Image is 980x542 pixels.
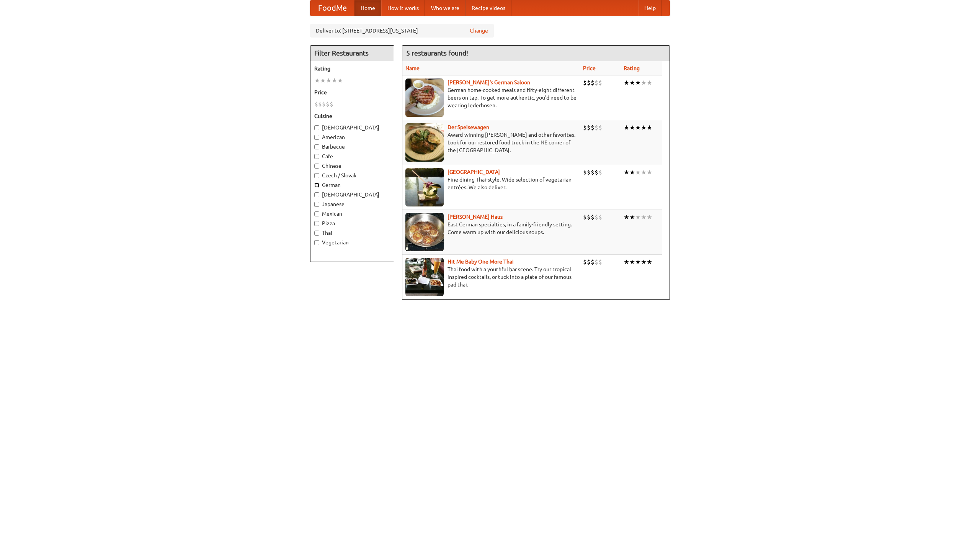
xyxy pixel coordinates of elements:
li: ★ [647,168,652,177]
input: Thai [314,231,319,236]
label: American [314,133,390,141]
ng-pluralize: 5 restaurants found! [406,49,468,57]
li: $ [598,79,602,87]
li: $ [598,213,602,221]
li: ★ [641,123,647,132]
a: Name [405,65,420,71]
li: ★ [326,76,332,85]
label: Czech / Slovak [314,172,390,179]
p: East German specialties, in a family-friendly setting. Come warm up with our delicious soups. [405,221,577,236]
a: Help [638,0,662,16]
img: kohlhaus.jpg [405,213,444,251]
li: $ [583,168,587,177]
input: Czech / Slovak [314,173,319,178]
input: Barbecue [314,144,319,149]
li: ★ [635,123,641,132]
li: $ [595,79,598,87]
li: $ [591,168,595,177]
a: FoodMe [310,0,354,16]
label: Thai [314,229,390,237]
div: Deliver to: [STREET_ADDRESS][US_STATE] [310,24,494,38]
a: Hit Me Baby One More Thai [448,259,514,265]
li: ★ [641,213,647,221]
li: ★ [635,168,641,177]
input: Vegetarian [314,240,319,245]
label: German [314,181,390,189]
a: Who we are [425,0,465,16]
li: $ [583,258,587,266]
li: $ [318,100,322,108]
p: Fine dining Thai-style. Wide selection of vegetarian entrées. We also deliver. [405,176,577,191]
label: Japanese [314,200,390,208]
li: $ [322,100,326,108]
label: Mexican [314,210,390,218]
li: ★ [629,123,635,132]
li: ★ [320,76,326,85]
label: Chinese [314,162,390,170]
li: ★ [647,123,652,132]
a: Der Speisewagen [448,124,489,130]
li: ★ [635,213,641,221]
input: [DEMOGRAPHIC_DATA] [314,125,319,130]
li: ★ [337,76,343,85]
li: ★ [624,213,629,221]
img: speisewagen.jpg [405,123,444,162]
li: ★ [629,168,635,177]
p: Thai food with a youthful bar scene. Try our tropical inspired cocktails, or tuck into a plate of... [405,265,577,288]
li: $ [583,123,587,132]
li: $ [587,79,591,87]
a: [PERSON_NAME] Haus [448,214,503,220]
li: ★ [332,76,337,85]
li: $ [591,213,595,221]
li: ★ [641,168,647,177]
li: $ [583,79,587,87]
input: Chinese [314,164,319,169]
li: $ [595,213,598,221]
li: ★ [629,79,635,87]
label: Cafe [314,152,390,160]
li: $ [591,79,595,87]
h5: Rating [314,65,390,72]
label: Pizza [314,219,390,227]
li: ★ [624,168,629,177]
input: Japanese [314,202,319,207]
li: $ [326,100,330,108]
li: $ [330,100,333,108]
li: $ [583,213,587,221]
a: Change [470,27,488,34]
li: ★ [629,258,635,266]
p: German home-cooked meals and fifty-eight different beers on tap. To get more authentic, you'd nee... [405,86,577,109]
li: $ [598,168,602,177]
label: [DEMOGRAPHIC_DATA] [314,191,390,198]
li: $ [587,123,591,132]
li: $ [591,123,595,132]
li: ★ [641,258,647,266]
li: ★ [624,258,629,266]
input: German [314,183,319,188]
a: [PERSON_NAME]'s German Saloon [448,79,530,85]
li: $ [587,213,591,221]
input: Pizza [314,221,319,226]
label: [DEMOGRAPHIC_DATA] [314,124,390,131]
li: $ [591,258,595,266]
p: Award-winning [PERSON_NAME] and other favorites. Look for our restored food truck in the NE corne... [405,131,577,154]
a: [GEOGRAPHIC_DATA] [448,169,500,175]
img: esthers.jpg [405,79,444,117]
label: Barbecue [314,143,390,151]
li: $ [595,258,598,266]
li: $ [595,123,598,132]
label: Vegetarian [314,239,390,246]
li: ★ [647,213,652,221]
a: Home [354,0,381,16]
a: Recipe videos [465,0,511,16]
a: Price [583,65,596,71]
li: ★ [629,213,635,221]
li: ★ [624,123,629,132]
li: ★ [635,258,641,266]
li: ★ [641,79,647,87]
input: American [314,135,319,140]
li: $ [587,258,591,266]
li: $ [314,100,318,108]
